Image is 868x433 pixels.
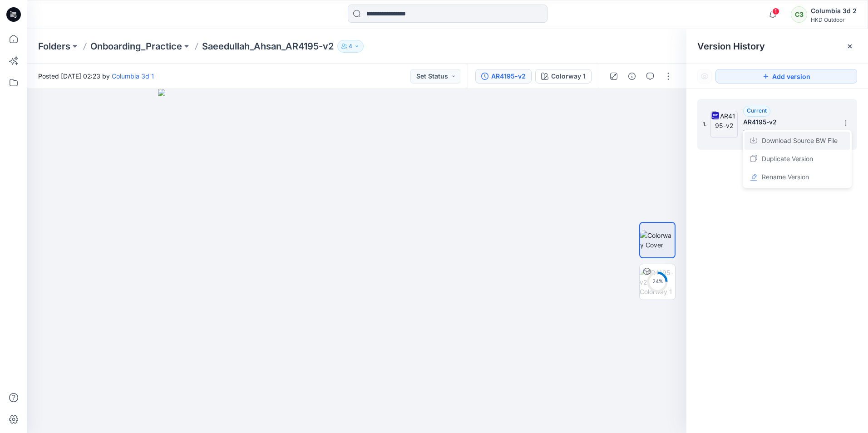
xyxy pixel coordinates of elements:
[811,16,857,23] div: HKD Outdoor
[202,40,334,53] p: Saeedullah_Ahsan_AR4195-v2
[90,40,182,53] a: Onboarding_Practice
[625,69,639,84] button: Details
[715,69,857,84] button: Add version
[112,72,154,80] a: Columbia 3d 1
[475,69,532,84] button: AR4195-v2
[640,268,675,296] img: AR4195-v2 Colorway 1
[846,43,853,50] button: Close
[743,117,834,128] h5: AR4195-v2
[747,107,767,114] span: Current
[743,128,834,137] span: Posted by: Columbia 3d 1
[158,89,555,433] img: eyJhbGciOiJIUzI1NiIsImtpZCI6IjAiLCJzbHQiOiJzZXMiLCJ0eXAiOiJKV1QifQ.eyJkYXRhIjp7InR5cGUiOiJzdG9yYW...
[811,5,857,16] div: Columbia 3d 2
[38,40,70,53] a: Folders
[697,69,712,84] button: Show Hidden Versions
[772,8,779,15] span: 1
[491,71,526,81] div: AR4195-v2
[38,71,154,81] span: Posted [DATE] 02:23 by
[337,40,364,53] button: 4
[762,172,809,182] span: Rename Version
[703,120,707,128] span: 1.
[535,69,592,84] button: Colorway 1
[762,135,838,146] span: Download Source BW File
[697,41,765,52] span: Version History
[640,231,675,250] img: Colorway Cover
[710,111,738,138] img: AR4195-v2
[349,41,352,51] p: 4
[646,278,668,285] div: 24 %
[551,71,586,81] div: Colorway 1
[762,153,813,164] span: Duplicate Version
[791,6,807,23] div: C3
